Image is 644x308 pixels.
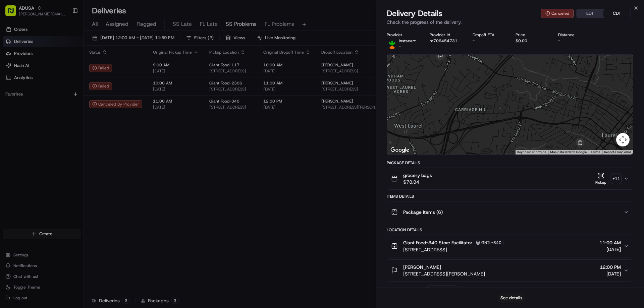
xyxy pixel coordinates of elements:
button: Package Items (6) [387,201,633,223]
button: grocery bags$78.84Pickup+11 [387,168,633,189]
span: [PERSON_NAME] [403,264,441,270]
div: Package Details [387,160,633,166]
a: Report a map error [604,150,631,154]
button: Giant Food-340 Store FacilitatorGNTL-340[STREET_ADDRESS]11:00 AM[DATE] [387,235,633,257]
span: grocery bags [403,172,432,179]
span: [STREET_ADDRESS] [403,246,504,253]
div: Location Details [387,227,633,233]
span: [DATE] [599,246,621,253]
img: profile_instacart_ahold_partner.png [387,38,397,49]
span: [DATE] [600,270,621,277]
button: Keyboard shortcuts [517,150,546,155]
div: Delivery Activity [387,287,423,292]
div: + 11 [611,174,621,183]
span: Map data ©2025 Google [550,150,587,154]
div: Provider Id [430,32,462,38]
a: Terms [591,150,600,154]
button: CDT [603,9,630,18]
a: 📗Knowledge Base [4,95,54,107]
span: Knowledge Base [13,97,51,104]
a: Open this area in Google Maps (opens a new window) [389,146,411,155]
button: Start new chat [114,66,122,74]
button: EDT [577,9,603,18]
div: We're available if you need us! [23,71,85,76]
span: - [399,44,401,49]
button: See details [497,293,525,303]
span: Package Items ( 6 ) [403,209,443,215]
button: Canceled [541,9,574,18]
a: Powered byPylon [47,113,81,119]
div: - [473,38,505,44]
div: Price [516,32,548,38]
p: Check the progress of the delivery. [387,19,633,25]
button: [PERSON_NAME][STREET_ADDRESS][PERSON_NAME]12:00 PM[DATE] [387,260,633,281]
span: API Documentation [63,97,108,104]
div: 💻 [57,98,62,103]
span: [STREET_ADDRESS][PERSON_NAME] [403,270,485,277]
span: GNTL-340 [481,240,501,245]
div: Provider [387,32,419,38]
div: - [558,38,590,44]
img: Google [389,146,411,155]
p: Welcome 👋 [7,27,122,38]
div: Dropoff ETA [473,32,505,38]
button: Add Event [427,286,457,294]
a: 💻API Documentation [54,95,110,107]
button: m706454731 [430,38,458,44]
span: 11:00 AM [599,239,621,246]
span: Delivery Details [387,8,442,19]
div: $0.00 [516,38,548,44]
span: Pylon [67,114,81,119]
div: Items Details [387,194,633,199]
div: Pickup [593,180,609,185]
div: Distance [558,32,590,38]
input: Clear [17,43,111,50]
span: $78.84 [403,179,432,185]
span: 12:00 PM [600,264,621,270]
button: Map camera controls [616,133,630,146]
span: Giant Food-340 Store Facilitator [403,239,472,246]
img: 1736555255976-a54dd68f-1ca7-489b-9aae-adbdc363a1c4 [7,64,19,76]
div: 📗 [7,98,12,103]
span: Instacart [399,38,416,44]
button: Pickup+11 [593,172,621,185]
button: Pickup [593,172,609,185]
div: Start new chat [23,64,110,71]
img: Nash [7,7,20,20]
